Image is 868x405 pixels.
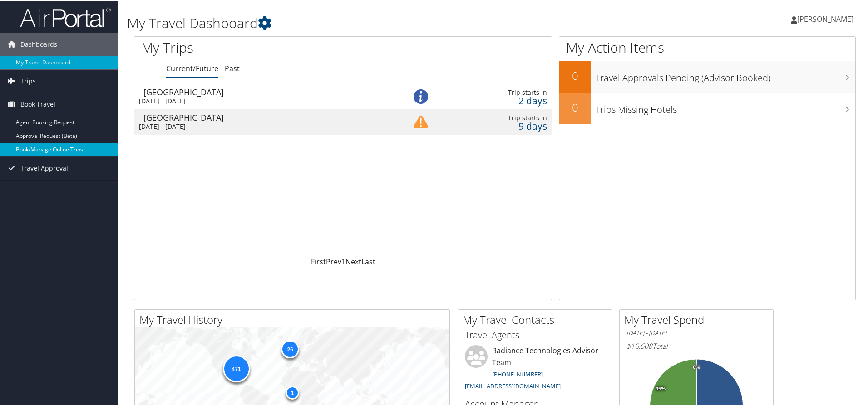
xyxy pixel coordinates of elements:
[139,96,381,104] div: [DATE] - [DATE]
[456,113,547,121] div: Trip starts in
[326,256,341,266] a: Prev
[341,256,345,266] a: 1
[626,340,652,350] span: $10,608
[222,354,250,381] div: 471
[143,87,386,95] div: [GEOGRAPHIC_DATA]
[20,92,55,115] span: Book Travel
[791,5,863,32] a: [PERSON_NAME]
[20,32,57,55] span: Dashboards
[656,385,666,391] tspan: 35%
[139,122,381,130] div: [DATE] - [DATE]
[559,60,855,92] a: 0Travel Approvals Pending (Advisor Booked)
[166,63,218,73] a: Current/Future
[460,344,609,393] li: Radiance Technologies Advisor Team
[20,69,36,92] span: Trips
[20,156,68,179] span: Travel Approval
[559,92,855,123] a: 0Trips Missing Hotels
[559,37,855,56] h1: My Action Items
[139,311,449,327] h2: My Travel History
[465,328,605,341] h3: Travel Agents
[456,121,547,129] div: 9 days
[463,311,612,327] h2: My Travel Contacts
[414,88,428,103] img: alert-flat-solid-info.png
[626,340,766,350] h6: Total
[596,98,855,115] h3: Trips Missing Hotels
[225,63,240,73] a: Past
[281,339,299,357] div: 26
[626,328,766,337] h6: [DATE] - [DATE]
[141,37,371,56] h1: My Trips
[20,6,111,27] img: airportal-logo.png
[492,369,543,377] a: [PHONE_NUMBER]
[456,88,547,96] div: Trip starts in
[596,66,855,83] h3: Travel Approvals Pending (Advisor Booked)
[311,256,326,266] a: First
[624,311,773,327] h2: My Travel Spend
[361,256,375,266] a: Last
[465,381,561,389] a: [EMAIL_ADDRESS][DOMAIN_NAME]
[286,385,299,399] div: 1
[559,99,591,114] h2: 0
[797,13,853,23] span: [PERSON_NAME]
[693,364,700,369] tspan: 0%
[127,13,617,32] h1: My Travel Dashboard
[345,256,361,266] a: Next
[559,67,591,83] h2: 0
[414,114,428,128] img: alert-flat-solid-caution.png
[143,112,386,121] div: [GEOGRAPHIC_DATA]
[456,96,547,104] div: 2 days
